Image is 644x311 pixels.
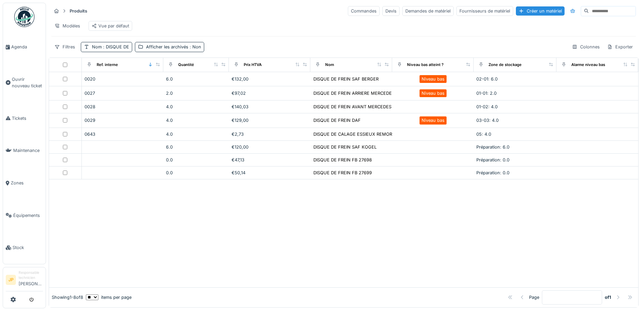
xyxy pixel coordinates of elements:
[476,132,491,137] span: 05: 4.0
[529,294,539,301] div: Page
[166,104,226,110] div: 4.0
[12,76,43,89] span: Ouvrir nouveau ticket
[85,104,161,110] div: 0028
[325,62,334,68] div: Nom
[407,62,444,68] div: Niveau bas atteint ?
[422,117,445,124] div: Niveau bas
[12,115,43,121] span: Tickets
[3,134,46,167] a: Maintenance
[86,294,132,301] div: items per page
[232,157,308,163] div: €47,13
[85,76,161,82] div: 0020
[13,244,43,251] span: Stock
[166,117,226,124] div: 4.0
[85,90,161,96] div: 0027
[313,131,402,137] div: DISQUE DE CALAGE ESSIEUX REMORQUE
[232,131,308,137] div: €2,73
[13,212,43,219] span: Équipements
[569,42,603,52] div: Colonnes
[232,117,308,124] div: €129,00
[102,44,129,49] span: : DISQUE DE
[516,6,565,16] div: Créer un matériel
[456,6,513,16] div: Fournisseurs de matériel
[476,145,509,150] span: Préparation: 6.0
[476,157,509,162] span: Préparation: 0.0
[166,90,226,96] div: 2.0
[422,90,445,96] div: Niveau bas
[244,62,262,68] div: Prix HTVA
[6,270,43,291] a: JP Responsable technicien[PERSON_NAME]
[166,157,226,163] div: 0.0
[232,144,308,150] div: €120,00
[232,170,308,176] div: €50,14
[313,144,377,150] div: DISQUE DE FREIN SAF KOGEL
[476,118,499,123] span: 03-03: 4.0
[232,76,308,82] div: €132,00
[51,21,83,31] div: Modèles
[52,294,83,301] div: Showing 1 - 8 of 8
[488,62,522,68] div: Zone de stockage
[166,144,226,150] div: 6.0
[85,131,161,137] div: 0643
[313,104,391,110] div: DISQUE DE FREIN AVANT MERCEDES
[348,6,380,16] div: Commandes
[3,167,46,199] a: Zones
[146,44,201,50] div: Afficher les archivés
[3,231,46,264] a: Stock
[178,62,194,68] div: Quantité
[19,270,43,290] li: [PERSON_NAME]
[92,23,129,29] div: Vue par défaut
[97,62,118,68] div: Ref. interne
[571,62,605,68] div: Alarme niveau bas
[232,90,308,96] div: €97,02
[313,90,395,96] div: DISQUE DE FREIN ARRIERE MERCEDES
[3,63,46,102] a: Ouvrir nouveau ticket
[11,180,43,186] span: Zones
[19,270,43,281] div: Responsable technicien
[85,117,161,124] div: 0029
[67,8,90,14] strong: Produits
[166,131,226,137] div: 4.0
[51,42,78,52] div: Filtres
[6,275,16,285] li: JP
[313,117,361,124] div: DISQUE DE FREIN DAF
[476,170,509,175] span: Préparation: 0.0
[3,102,46,135] a: Tickets
[232,104,308,110] div: €140,03
[382,6,400,16] div: Devis
[3,31,46,63] a: Agenda
[166,76,226,82] div: 6.0
[92,44,129,50] div: Nom
[313,76,379,82] div: DISQUE DE FREIN SAF BERGER
[476,104,498,109] span: 01-02: 4.0
[166,170,226,176] div: 0.0
[14,7,34,27] img: Badge_color-CXgf-gQk.svg
[422,76,445,82] div: Niveau bas
[476,76,498,82] span: 02-01: 6.0
[313,170,372,176] div: DISQUE DE FREIN FB 27699
[3,199,46,232] a: Équipements
[13,147,43,154] span: Maintenance
[402,6,454,16] div: Demandes de matériel
[476,91,497,96] span: 01-01: 2.0
[313,157,372,163] div: DISQUE DE FREIN FB 27698
[605,294,611,301] strong: of 1
[11,44,43,50] span: Agenda
[188,44,201,49] span: : Non
[604,42,636,52] div: Exporter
